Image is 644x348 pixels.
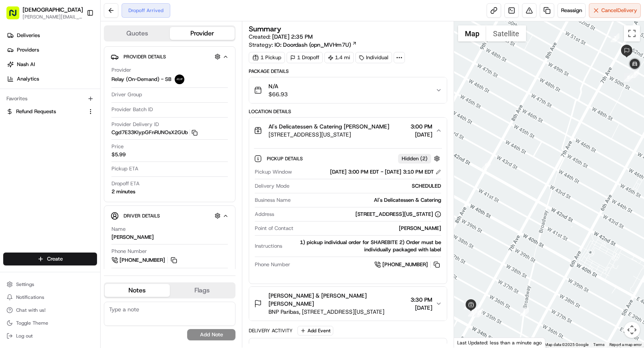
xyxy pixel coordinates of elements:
div: Delivery Activity [249,327,293,334]
span: Deliveries [17,32,40,39]
span: Nash AI [17,61,35,68]
button: Hidden (2) [398,153,442,164]
button: Refund Requests [3,105,97,118]
button: Flags [170,284,235,297]
div: 6 [482,160,491,169]
span: [PERSON_NAME] & [PERSON_NAME] [PERSON_NAME] [268,292,407,308]
div: 1 Pickup [249,52,285,63]
a: 📗Knowledge Base [5,155,65,169]
div: Strategy: [249,41,357,49]
img: Nash [8,8,24,24]
div: Al's Delicatessen & Catering [PERSON_NAME][STREET_ADDRESS][US_STATE]3:00 PM[DATE] [249,143,447,284]
span: Provider Delivery ID [111,121,159,128]
span: [PERSON_NAME] [25,124,65,131]
span: Created: [249,33,313,41]
div: 1) pickup individual order for SHAREBITE 2) Order must be individually packaged with label [285,239,441,253]
button: Provider [170,27,235,40]
button: Cgd7E33KIypGFnRUNOsX2GUb [111,129,198,136]
span: Provider Batch ID [111,106,153,113]
h3: Summary [249,25,281,33]
div: 9 [630,69,639,78]
button: [DEMOGRAPHIC_DATA] [23,6,83,14]
div: 1 Dropoff [287,52,323,63]
button: Notes [105,284,170,297]
p: Welcome 👋 [8,32,147,45]
button: Reassign [557,3,586,18]
button: Show satellite imagery [486,25,526,41]
span: Analytics [17,75,39,83]
a: Nash AI [3,58,100,71]
span: [DATE] [71,124,88,131]
span: Create [47,255,63,263]
span: 3:30 PM [411,296,432,304]
button: Notifications [3,292,97,303]
button: Log out [3,330,97,342]
span: Pickup Details [267,155,304,162]
a: Providers [3,43,100,56]
div: Individual [355,52,392,63]
div: 💻 [68,159,74,165]
a: Report a map error [609,342,642,347]
button: CancelDelivery [589,3,641,18]
input: Clear [21,52,133,60]
button: Add Event [297,326,333,336]
a: 💻API Documentation [65,155,132,169]
span: [PERSON_NAME][EMAIL_ADDRESS][DOMAIN_NAME] [23,14,83,20]
div: Favorites [3,92,97,105]
span: Phone Number [111,248,147,255]
button: Driver Details [111,209,229,222]
span: Provider [111,66,131,74]
div: Package Details [249,68,447,75]
a: Open this area in Google Maps (opens a new window) [456,337,483,348]
span: • [67,124,70,131]
span: [PHONE_NUMBER] [382,261,428,268]
span: Reassign [561,7,582,14]
button: Toggle fullscreen view [624,25,640,41]
span: Name [111,226,126,233]
div: SCHEDULED [293,182,441,190]
span: Al's Delicatessen & Catering [PERSON_NAME] [268,122,389,130]
span: Map data ©2025 Google [545,342,588,347]
button: Show street map [458,25,486,41]
div: 4 [464,300,473,309]
span: [PHONE_NUMBER] [120,257,165,264]
span: Pickup Window [255,168,292,176]
span: Toggle Theme [16,320,48,326]
img: relay_logo_black.png [175,75,184,84]
span: IO: Doordash (opn_MVHm7U) [275,41,351,49]
span: 3:00 PM [411,122,432,130]
button: [PERSON_NAME] & [PERSON_NAME] [PERSON_NAME]BNP Paribas, [STREET_ADDRESS][US_STATE]3:30 PM[DATE] [249,287,447,321]
span: Pylon [80,178,97,184]
img: Google [456,337,483,348]
span: Provider Details [124,54,166,60]
div: [DATE] 3:00 PM EDT - [DATE] 3:10 PM EDT [330,168,441,176]
div: 1.4 mi [324,52,354,63]
button: N/A$66.93 [249,77,447,103]
a: [PHONE_NUMBER] [374,260,441,269]
div: 📗 [8,159,14,165]
div: Al's Delicatessen & Catering [294,197,441,204]
button: Provider Details [111,50,229,63]
button: Start new chat [137,79,147,89]
button: See all [125,103,147,112]
a: Terms [593,342,605,347]
div: 7 [611,33,619,42]
span: $5.99 [111,151,126,158]
span: Instructions [255,242,282,250]
button: Create [3,253,97,265]
span: Point of Contact [255,225,293,232]
span: Delivery Mode [255,182,289,190]
span: [DATE] [411,130,432,139]
img: Alessandra Gomez [8,117,21,130]
span: Address [255,211,274,218]
span: [DATE] 2:35 PM [272,33,313,40]
div: 8 [624,73,633,82]
span: API Documentation [76,158,129,166]
span: [DATE] [411,304,432,312]
div: Location Details [249,108,447,115]
a: [PHONE_NUMBER] [111,256,178,265]
span: $66.93 [268,90,288,98]
div: Start new chat [27,77,132,85]
span: Cancel Delivery [601,7,637,14]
